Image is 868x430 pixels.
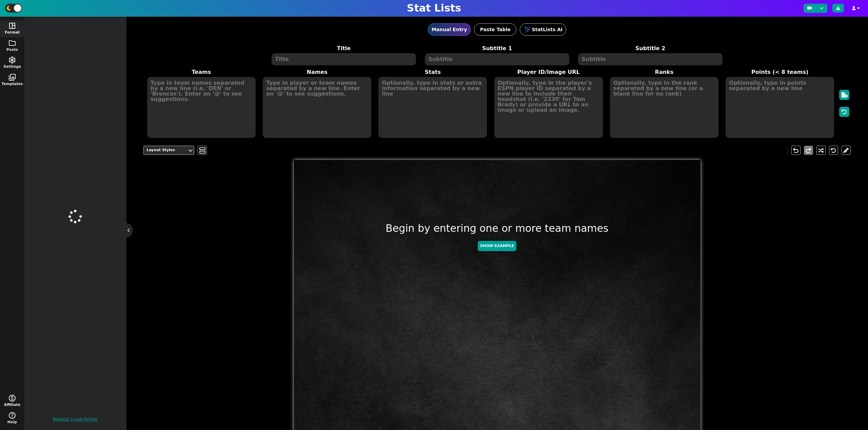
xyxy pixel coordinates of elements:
label: Ranks [606,68,722,76]
span: folder [8,39,16,47]
button: undo [791,146,801,155]
label: Teams [143,68,259,76]
span: monetization_on [8,394,16,402]
span: help [8,411,16,419]
label: Player ID/Image URL [491,68,606,76]
div: Layout Styles [146,147,184,153]
label: Names [259,68,375,76]
span: settings [8,56,16,64]
button: redo [804,146,813,155]
span: photo_library [8,73,16,81]
label: Points (< 8 teams) [722,68,838,76]
button: Show Example [478,241,516,251]
button: StatLists AI [520,23,566,36]
button: Manual Entry [428,23,471,36]
span: undo [792,146,800,155]
label: Title [267,44,420,53]
span: redo [804,146,812,155]
label: Subtitle 2 [574,44,727,53]
h1: Stat Lists [407,2,461,14]
a: Request a new format [28,413,122,426]
label: Stats [375,68,491,76]
div: Begin by entering one or more team names [294,221,701,254]
label: Subtitle 1 [420,44,574,53]
button: Paste Table [474,23,516,36]
span: space_dashboard [8,22,16,30]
